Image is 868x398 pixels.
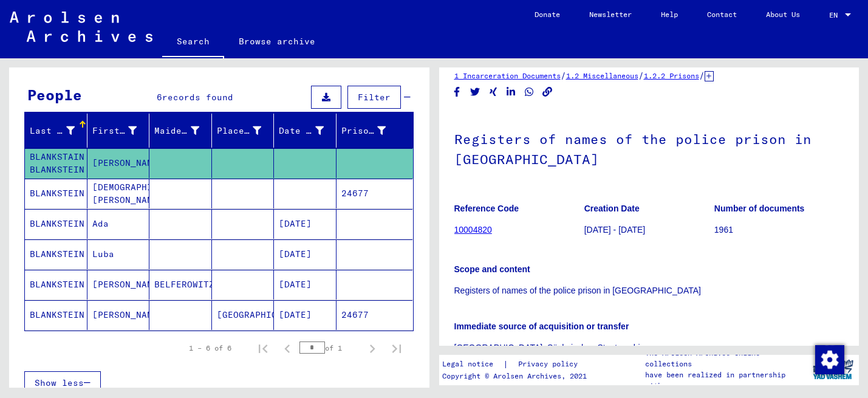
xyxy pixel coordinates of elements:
mat-header-cell: Last Name [25,114,87,148]
button: Copy link [541,84,554,100]
span: / [561,70,566,81]
span: 6 [157,92,162,103]
mat-cell: [GEOGRAPHIC_DATA] [212,300,275,330]
b: Creation Date [584,204,640,213]
mat-cell: Ada [87,209,150,239]
mat-header-cell: Place of Birth [212,114,275,148]
div: Prisoner # [341,121,402,140]
img: Arolsen_neg.svg [10,12,152,42]
img: yv_logo.png [810,354,856,385]
button: Share on Facebook [451,84,463,100]
a: Legal notice [442,358,503,371]
button: Share on WhatsApp [523,84,536,100]
div: Last Name [30,121,90,140]
a: 10004820 [454,225,492,235]
mat-cell: [DATE] [274,239,337,269]
mat-cell: [PERSON_NAME] [87,148,150,178]
mat-cell: BLANKSTAIN BLANKSTEIN [25,148,87,178]
b: Number of documents [714,204,805,213]
div: Last Name [30,125,75,137]
mat-cell: 24677 [337,300,413,330]
a: 1 Incarceration Documents [454,71,561,80]
a: Privacy policy [508,358,592,371]
mat-header-cell: First Name [87,114,150,148]
mat-cell: [DEMOGRAPHIC_DATA][PERSON_NAME] [87,179,150,208]
mat-cell: [DATE] [274,209,337,239]
mat-cell: 24677 [337,179,413,208]
p: The Arolsen Archives online collections [645,348,806,369]
span: / [638,70,644,81]
mat-cell: BLANKSTEIN [25,300,87,330]
b: Reference Code [454,204,519,213]
a: 1.2 Miscellaneous [566,71,638,80]
button: Share on Twitter [469,84,482,100]
button: Share on Xing [487,84,500,100]
mat-cell: [PERSON_NAME] [87,270,150,300]
div: Zustimmung ändern [815,345,844,374]
button: Previous page [275,336,299,360]
button: Filter [347,86,401,109]
button: First page [251,336,275,360]
mat-cell: BLANKSTEIN [25,270,87,300]
p: Registers of names of the police prison in [GEOGRAPHIC_DATA] [454,284,844,297]
div: Date of Birth [279,125,324,137]
div: First Name [92,125,137,137]
a: Search [162,27,224,58]
mat-cell: BLANKSTEIN [25,209,87,239]
div: Prisoner # [341,125,386,137]
div: 1 – 6 of 6 [189,343,231,354]
p: Copyright © Arolsen Archives, 2021 [442,371,592,382]
h1: Registers of names of the police prison in [GEOGRAPHIC_DATA] [454,111,844,185]
mat-header-cell: Prisoner # [337,114,413,148]
button: Share on LinkedIn [505,84,518,100]
div: People [27,84,82,106]
div: First Name [92,121,152,140]
div: of 1 [299,342,360,354]
mat-header-cell: Maiden Name [149,114,212,148]
mat-cell: Luba [87,239,150,269]
span: records found [162,92,233,103]
div: Maiden Name [154,125,199,137]
mat-cell: [PERSON_NAME] [87,300,150,330]
div: Date of Birth [279,121,339,140]
p: have been realized in partnership with [645,369,806,391]
span: Show less [35,377,84,388]
mat-cell: [DATE] [274,270,337,300]
mat-cell: BLANKSTEIN [25,239,87,269]
span: Filter [358,92,391,103]
div: Maiden Name [154,121,214,140]
div: Place of Birth [217,121,277,140]
mat-select-trigger: EN [829,10,838,19]
button: Show less [24,371,101,394]
p: 1961 [714,224,844,236]
mat-cell: BELFEROWITZS [149,270,212,300]
p: [DATE] - [DATE] [584,224,714,236]
img: Zustimmung ändern [815,345,844,374]
div: | [442,358,592,371]
button: Last page [384,336,409,360]
b: Immediate source of acquisition or transfer [454,321,629,331]
b: Scope and content [454,264,530,274]
p: [GEOGRAPHIC_DATA], Sächsisches Staatsarchiv [454,341,844,354]
mat-cell: BLANKSTEIN [25,179,87,208]
button: Next page [360,336,384,360]
mat-header-cell: Date of Birth [274,114,337,148]
span: / [699,70,705,81]
a: Browse archive [224,27,330,56]
mat-cell: [DATE] [274,300,337,330]
div: Place of Birth [217,125,262,137]
a: 1.2.2 Prisons [644,71,699,80]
